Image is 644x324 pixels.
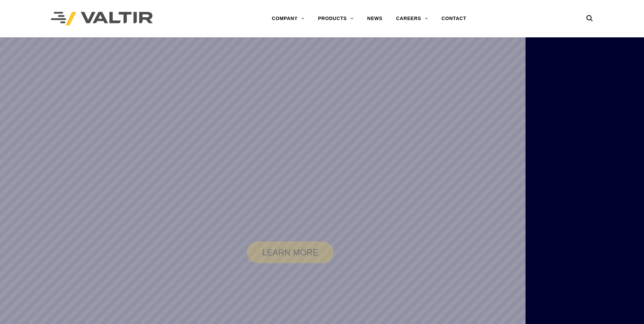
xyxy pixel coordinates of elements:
[265,12,311,25] a: COMPANY
[311,12,361,25] a: PRODUCTS
[389,12,435,25] a: CAREERS
[247,241,334,263] a: LEARN MORE
[361,12,389,25] a: NEWS
[51,12,153,26] img: Valtir
[435,12,473,25] a: CONTACT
